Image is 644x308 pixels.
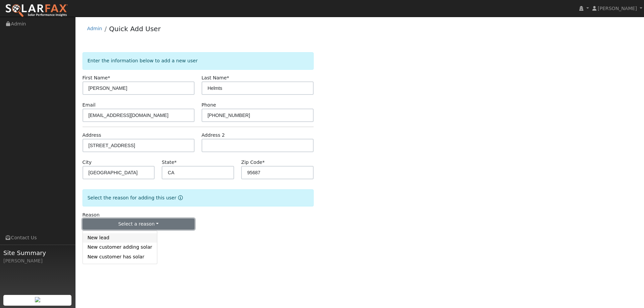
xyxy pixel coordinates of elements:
[83,233,157,243] a: New lead
[83,74,110,81] label: First Name
[262,160,265,165] span: Required
[108,75,110,80] span: Required
[109,25,161,33] a: Quick Add User
[202,74,229,81] label: Last Name
[83,189,314,206] div: Select the reason for adding this user
[227,75,229,80] span: Required
[83,132,101,139] label: Address
[83,159,92,166] label: City
[83,211,100,219] label: Reason
[35,297,40,302] img: retrieve
[83,219,195,230] button: Select a reason
[83,102,96,109] label: Email
[5,4,68,18] img: SolarFax
[241,159,265,166] label: Zip Code
[176,195,183,200] a: Reason for new user
[3,257,72,264] div: [PERSON_NAME]
[598,6,637,11] span: [PERSON_NAME]
[83,252,157,261] a: New customer has solar
[202,132,225,139] label: Address 2
[3,248,72,257] span: Site Summary
[83,243,157,252] a: New customer adding solar
[174,160,177,165] span: Required
[83,52,314,69] div: Enter the information below to add a new user
[87,26,102,31] a: Admin
[202,102,216,109] label: Phone
[162,159,176,166] label: State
